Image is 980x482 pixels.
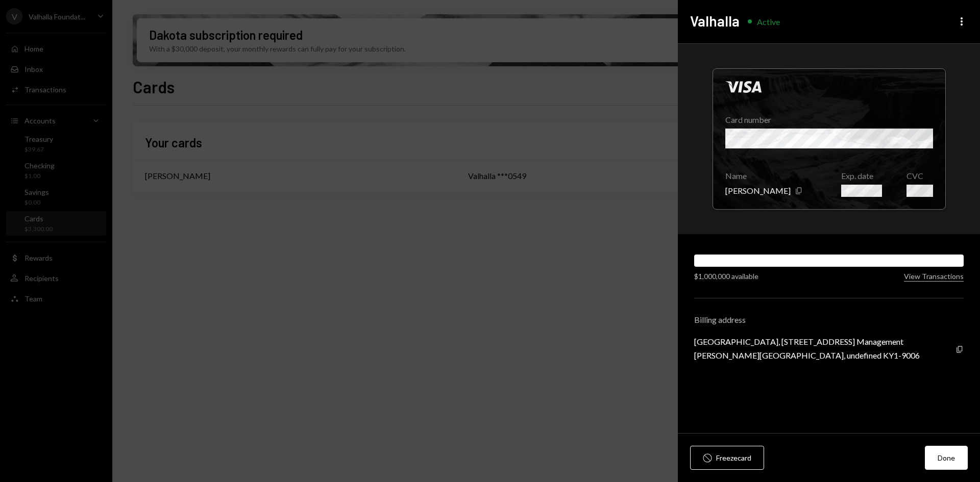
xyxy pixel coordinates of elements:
div: Click to hide [713,68,946,210]
div: [GEOGRAPHIC_DATA], [STREET_ADDRESS] Management [694,337,920,346]
div: [PERSON_NAME][GEOGRAPHIC_DATA], undefined KY1-9006 [694,350,920,360]
div: Freeze card [716,452,751,463]
div: Active [757,17,780,27]
button: Done [925,446,968,470]
div: $1,000,000 available [694,271,758,282]
h2: Valhalla [690,11,740,31]
button: Freezecard [690,446,764,470]
button: View Transactions [904,272,964,282]
div: Billing address [694,315,964,324]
